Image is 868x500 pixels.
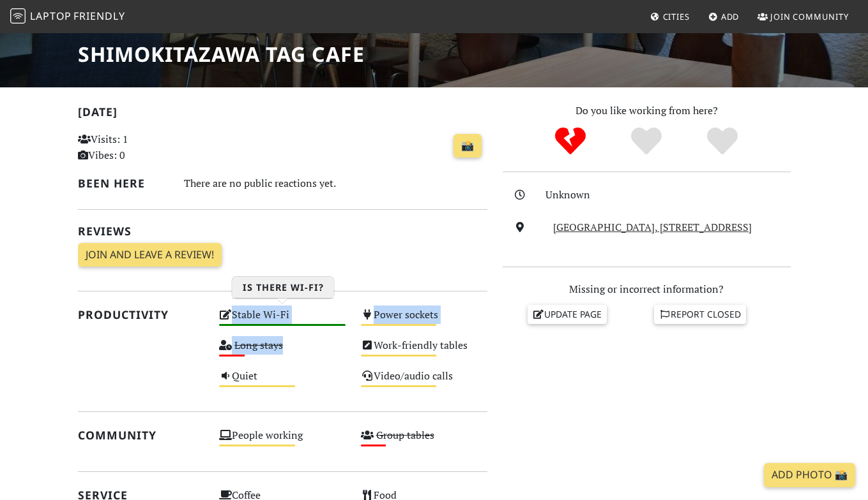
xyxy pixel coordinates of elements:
div: Definitely! [684,126,760,158]
s: Long stays [234,338,283,352]
div: Stable Wi-Fi [211,305,353,336]
div: Unknown [545,187,798,203]
a: [GEOGRAPHIC_DATA], [STREET_ADDRESS] [553,220,752,234]
span: Add [721,11,740,22]
p: Do you like working from here? [503,103,791,119]
div: Yes [609,126,685,158]
span: Friendly [73,9,125,23]
a: 📸 [453,134,482,158]
h2: Productivity [78,308,204,321]
a: Join Community [752,5,854,28]
a: Add [703,5,745,28]
p: Missing or incorrect information? [503,281,791,298]
h1: Shimokitazawa Tag Cafe [78,42,365,66]
s: Group tables [376,428,434,442]
a: Cities [645,5,695,28]
a: Join and leave a review! [78,243,222,267]
h2: Community [78,429,204,442]
p: Visits: 1 Vibes: 0 [78,131,204,164]
span: Cities [663,11,690,22]
h2: Been here [78,177,169,190]
h2: Reviews [78,224,487,238]
h3: Is there Wi-Fi? [232,277,334,298]
span: Laptop [30,9,72,23]
div: No [533,126,609,158]
div: Work-friendly tables [353,336,495,367]
img: LaptopFriendly [10,8,26,24]
div: There are no public reactions yet. [184,174,487,193]
a: LaptopFriendly LaptopFriendly [10,6,125,28]
div: Video/audio calls [353,367,495,397]
div: Quiet [211,367,353,397]
span: Join Community [770,11,849,22]
h2: [DATE] [78,105,487,124]
a: Update page [528,305,607,324]
a: Report closed [654,305,746,324]
div: People working [211,426,353,457]
div: Power sockets [353,305,495,336]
